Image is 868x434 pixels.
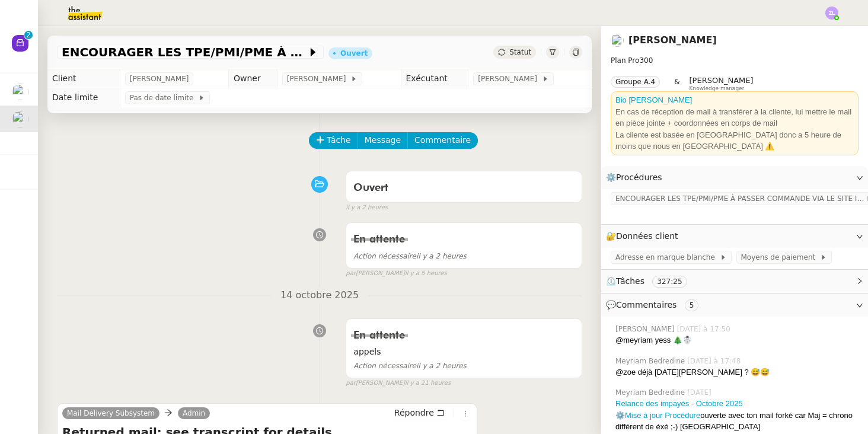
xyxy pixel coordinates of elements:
[509,48,531,56] span: Statut
[611,56,639,65] span: Plan Pro
[353,345,575,359] span: appels
[353,362,467,370] span: il y a 2 heures
[615,387,687,398] span: Meyriam Bedredine
[606,276,697,286] span: ⏲️
[353,330,405,341] span: En attente
[353,362,416,370] span: Action nécessaire
[228,69,277,88] td: Owner
[12,84,28,100] img: users%2FW4OQjB9BRtYK2an7yusO0WsYLsD3%2Favatar%2F28027066-518b-424c-8476-65f2e549ac29
[615,366,859,378] div: @zoe déjà [DATE][PERSON_NAME] ? 😅😅
[616,276,644,286] span: Tâches
[615,251,720,263] span: Adresse en marque blanche
[346,269,446,279] small: [PERSON_NAME]
[405,269,447,279] span: il y a 5 heures
[616,173,662,182] span: Procédures
[407,132,478,149] button: Commentaire
[601,166,868,189] div: ⚙️Procédures
[24,31,33,39] nz-badge-sup: 2
[677,324,733,334] span: [DATE] à 17:50
[685,299,699,311] nz-tag: 5
[690,76,754,91] app-user-label: Knowledge manager
[358,132,408,149] button: Message
[346,378,451,388] small: [PERSON_NAME]
[606,229,683,243] span: 🔐
[601,270,868,293] div: ⏲️Tâches 327:25
[47,69,120,88] td: Client
[674,76,679,91] span: &
[353,252,416,260] span: Action nécessaire
[639,56,653,65] span: 300
[616,300,676,309] span: Commentaires
[601,293,868,317] div: 💬Commentaires 5
[687,356,743,366] span: [DATE] à 17:48
[130,73,189,85] span: [PERSON_NAME]
[615,334,859,346] div: @meyriam yess 🎄☃️
[271,288,368,304] span: 14 octobre 2025
[346,203,388,213] span: il y a 2 heures
[690,85,745,92] span: Knowledge manager
[346,269,356,279] span: par
[287,73,350,85] span: [PERSON_NAME]
[825,7,838,20] img: svg
[414,133,471,147] span: Commentaire
[615,410,859,433] div: ouverte avec ton mail forké car Maj = chrono différent de éxé ;-) [GEOGRAPHIC_DATA]
[353,183,388,193] span: Ouvert
[615,193,866,205] span: ENCOURAGER LES TPE/PMI/PME À PASSER COMMANDE VIA LE SITE INTERNET
[687,387,714,398] span: [DATE]
[327,133,351,147] span: Tâche
[346,378,356,388] span: par
[652,276,687,288] nz-tag: 327:25
[353,234,405,245] span: En attente
[405,378,451,388] span: il y a 21 heures
[616,231,678,241] span: Données client
[606,300,703,309] span: 💬
[615,324,677,334] span: [PERSON_NAME]
[615,95,692,104] a: Bio [PERSON_NAME]
[615,106,854,129] div: En cas de réception de mail à transférer à la cliente, lui mettre le mail en pièce jointe + coord...
[741,251,820,263] span: Moyens de paiement
[611,76,660,88] nz-tag: Groupe A.4
[340,50,368,57] div: Ouvert
[12,111,28,127] img: users%2F0G3Vvnvi3TQv835PC6wL0iK4Q012%2Favatar%2F85e45ffa-4efd-43d5-9109-2e66efd3e965
[615,399,743,408] a: Relance des impayés - Octobre 2025
[47,88,120,107] td: Date limite
[178,408,210,419] a: Admin
[401,69,468,88] td: Exécutant
[601,225,868,248] div: 🔐Données client
[353,252,467,260] span: il y a 2 heures
[615,411,700,420] a: ⚙️Mise à jour Procédure
[615,129,854,152] div: La cliente est basée en [GEOGRAPHIC_DATA] donc a 5 heure de moins que nous en [GEOGRAPHIC_DATA] ⚠️
[628,34,717,46] a: [PERSON_NAME]
[365,133,401,147] span: Message
[478,73,541,85] span: [PERSON_NAME]
[130,92,198,104] span: Pas de date limite
[26,31,31,42] p: 2
[394,407,434,419] span: Répondre
[390,406,449,419] button: Répondre
[615,356,687,366] span: Meyriam Bedredine
[690,76,754,85] span: [PERSON_NAME]
[62,408,159,419] a: Mail Delivery Subsystem
[606,171,668,184] span: ⚙️
[309,132,358,149] button: Tâche
[62,46,307,58] span: ENCOURAGER LES TPE/PMI/PME À PASSER COMMANDE VIA LE SITE INTERNET - 1 septembre 2025
[611,34,624,47] img: users%2F0G3Vvnvi3TQv835PC6wL0iK4Q012%2Favatar%2F85e45ffa-4efd-43d5-9109-2e66efd3e965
